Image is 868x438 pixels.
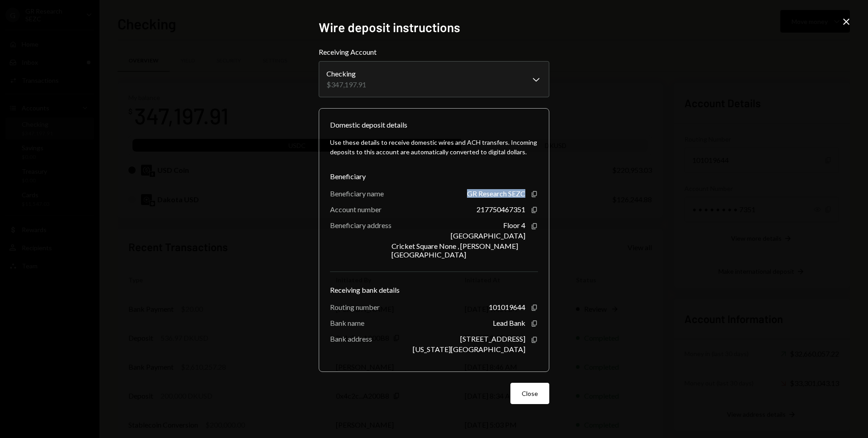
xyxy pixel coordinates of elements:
[510,383,549,404] button: Close
[319,19,549,36] h2: Wire deposit instructions
[330,189,384,198] div: Beneficiary name
[330,171,538,182] div: Beneficiary
[330,221,392,229] div: Beneficiary address
[493,319,525,327] div: Lead Bank
[330,138,538,157] div: Use these details to receive domestic wires and ACH transfers. Incoming deposits to this account ...
[413,345,525,353] div: [US_STATE][GEOGRAPHIC_DATA]
[330,319,364,327] div: Bank name
[330,119,407,130] div: Domestic deposit details
[330,334,372,343] div: Bank address
[476,205,525,214] div: 217750467351
[451,231,525,240] div: [GEOGRAPHIC_DATA]
[392,242,525,259] div: Cricket Square None , [PERSON_NAME][GEOGRAPHIC_DATA]
[330,303,380,311] div: Routing number
[467,189,525,198] div: GR Research SEZC
[330,285,538,295] div: Receiving bank details
[460,334,525,343] div: [STREET_ADDRESS]
[503,221,525,229] div: Floor 4
[489,303,525,311] div: 101019644
[319,61,549,97] button: Receiving Account
[330,205,382,214] div: Account number
[319,47,549,57] label: Receiving Account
